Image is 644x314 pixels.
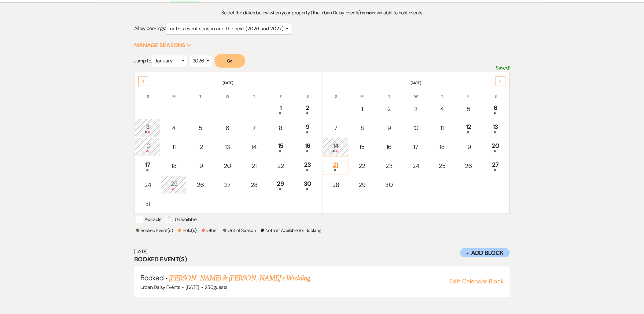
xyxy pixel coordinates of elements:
button: Edit Calendar Block [449,278,504,284]
div: 21 [326,160,345,171]
div: 4 [164,123,183,133]
div: 10 [407,123,425,133]
div: 8 [271,123,291,133]
div: 24 [138,180,157,189]
div: 28 [326,180,345,189]
div: 1 [352,104,372,114]
div: 10 [138,141,157,152]
a: [PERSON_NAME] & [PERSON_NAME]'s Wedding [169,273,310,284]
th: W [403,86,429,99]
div: 18 [164,161,183,170]
div: 13 [486,122,506,133]
div: 3 [407,104,425,114]
p: Booked Event(s) [136,227,173,234]
div: 3 [138,122,157,133]
th: F [455,86,482,99]
th: T [376,86,403,99]
div: 27 [218,180,237,189]
button: + Add Block [460,248,510,257]
p: Other [202,227,218,234]
h6: [DATE] [134,248,510,255]
th: M [161,86,187,99]
p: Not Yet Available for Booking [261,227,321,234]
th: S [482,86,509,99]
div: 8 [352,123,372,133]
p: Available [136,216,161,223]
div: 19 [459,142,478,151]
div: 27 [486,160,506,171]
div: 17 [407,142,425,151]
span: Urban Daisy Events [140,284,180,290]
div: 12 [459,122,478,133]
div: 14 [326,141,345,152]
div: 9 [379,123,399,133]
div: 14 [245,142,264,151]
div: 2 [379,104,399,114]
th: T [429,86,455,99]
span: 250 guests [205,284,227,290]
span: [DATE] [186,284,199,290]
div: 5 [191,123,210,133]
div: 6 [486,103,506,114]
div: 16 [379,142,399,151]
div: 29 [271,179,291,190]
div: 31 [138,199,157,208]
div: 26 [191,180,210,189]
div: 17 [138,160,157,171]
div: 18 [433,142,452,151]
button: Go [215,54,245,68]
div: 25 [164,179,183,190]
button: Manage Seasons [134,43,192,48]
th: T [241,86,267,99]
div: 30 [298,179,318,190]
th: [DATE] [135,73,321,86]
th: [DATE] [323,73,509,86]
div: 22 [352,161,372,170]
div: 16 [298,141,318,152]
div: 9 [298,122,318,133]
span: Booked [140,273,164,282]
div: 20 [218,161,237,170]
h3: Booked Event(s) [134,255,510,264]
th: S [135,86,161,99]
div: 20 [486,141,506,152]
p: Saved! [496,64,510,72]
div: 7 [245,123,264,133]
div: 7 [326,123,345,133]
div: 21 [245,161,264,170]
p: Unavailable [166,216,197,223]
th: S [323,86,349,99]
div: 11 [164,142,183,151]
p: Select the dates below when your property (the Urban Daisy Events ) is available to host events [181,9,463,17]
div: 15 [352,142,372,151]
div: 25 [433,161,452,170]
div: 28 [245,180,264,189]
div: 4 [433,104,452,114]
th: M [349,86,375,99]
div: 1 [271,103,291,114]
div: 12 [191,142,210,151]
span: Allow bookings: [134,25,166,32]
span: Jump to: [134,58,152,64]
div: 15 [271,141,291,152]
div: 19 [191,161,210,170]
div: 2 [298,103,318,114]
div: 26 [459,161,478,170]
div: 11 [433,123,452,133]
th: W [214,86,241,99]
div: 5 [459,104,478,114]
div: 24 [407,161,425,170]
p: Out of Season [223,227,256,234]
strong: not [366,9,374,16]
div: 23 [298,160,318,171]
th: T [187,86,214,99]
th: S [294,86,321,99]
div: 22 [271,161,291,170]
th: F [268,86,294,99]
div: 13 [218,142,237,151]
div: 30 [379,180,399,189]
div: 6 [218,123,237,133]
div: 29 [352,180,372,189]
p: Hold(s) [178,227,197,234]
div: 23 [379,161,399,170]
